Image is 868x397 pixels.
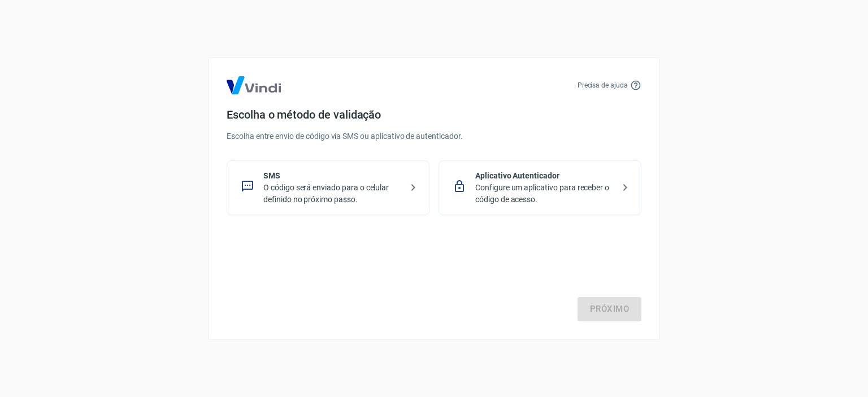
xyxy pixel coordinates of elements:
p: SMS [263,170,402,182]
p: O código será enviado para o celular definido no próximo passo. [263,182,402,206]
p: Aplicativo Autenticador [475,170,614,182]
p: Precisa de ajuda [578,80,628,90]
div: SMSO código será enviado para o celular definido no próximo passo. [227,160,429,215]
p: Escolha entre envio de código via SMS ou aplicativo de autenticador. [227,130,641,142]
h4: Escolha o método de validação [227,108,641,121]
p: Configure um aplicativo para receber o código de acesso. [475,182,614,206]
img: Logo Vind [227,76,281,94]
div: Aplicativo AutenticadorConfigure um aplicativo para receber o código de acesso. [439,160,641,215]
